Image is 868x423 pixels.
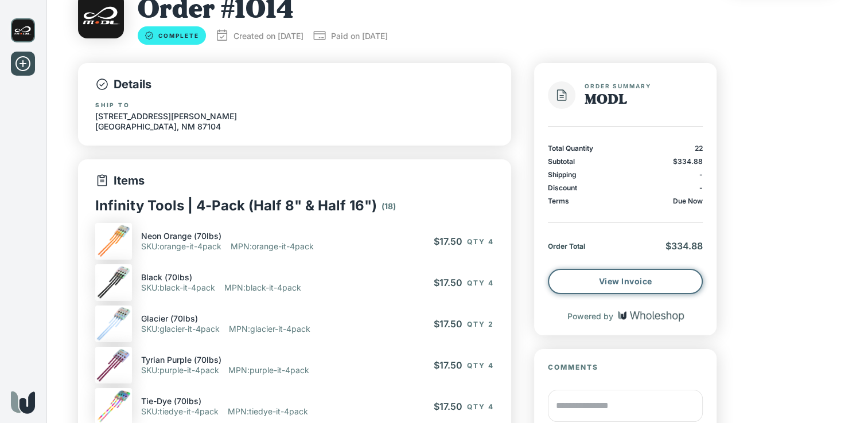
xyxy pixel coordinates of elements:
p: Subtotal [548,157,575,166]
img: 4-Pack___Orange.png [95,223,132,260]
span: $17.50 [434,236,462,247]
p: Neon Orange (70lbs) [141,231,221,241]
img: 4-Pack_Tyrian_Purple.png [95,347,132,383]
p: Tyrian Purple (70lbs) [141,355,221,365]
span: $17.50 [434,401,462,412]
p: SKU : black-it-4pack [141,283,215,293]
img: Wholeshop logo [618,311,684,322]
p: - [699,170,703,179]
p: Powered by [567,311,613,321]
p: [STREET_ADDRESS][PERSON_NAME] [95,111,237,122]
p: - [699,183,703,192]
p: Created on [DATE] [233,30,303,42]
p: SKU : purple-it-4pack [141,365,219,375]
span: $17.50 [434,359,462,371]
p: SKU : glacier-it-4pack [141,324,220,334]
p: Shipping [548,170,577,179]
span: Comments [548,363,598,371]
span: Qty 4 [467,237,494,246]
p: MPN : tiedye-it-4pack [228,406,308,417]
p: MPN : glacier-it-4pack [229,324,310,334]
p: ( 18 ) [382,199,396,214]
label: Ship to [95,101,130,109]
p: Details [95,77,494,92]
p: MPN : orange-it-4pack [231,241,314,252]
img: Wholeshop logo [11,391,35,414]
p: Infinity Tools | 4-Pack (Half 8" & Half 16") [95,197,377,214]
img: 4-Pack___Glacier.png [95,305,132,342]
p: MPN : purple-it-4pack [228,365,309,375]
img: MODL logo [11,18,35,42]
span: $17.50 [434,318,462,330]
p: Tie-Dye (70lbs) [141,396,201,406]
p: MPN : black-it-4pack [224,283,301,293]
p: Discount [548,183,577,192]
p: 22 [695,144,703,152]
span: Qty 4 [467,402,494,411]
span: $334.88 [673,157,703,166]
span: Complete [151,32,206,39]
span: Qty 4 [467,279,494,287]
p: Total Quantity [548,144,593,152]
p: Paid on [DATE] [331,30,388,42]
p: Black (70lbs) [141,272,192,283]
p: Terms [548,197,569,205]
p: Order Total [548,242,585,250]
button: View Invoice [548,269,703,294]
span: $17.50 [434,277,462,288]
p: Glacier (70lbs) [141,314,198,324]
span: Order Summary [585,83,707,89]
p: Items [95,173,494,188]
p: Due Now [673,197,703,205]
p: [GEOGRAPHIC_DATA] , NM 87104 [95,122,237,132]
img: 4-Pack_Black.png [95,264,132,301]
span: Qty 2 [467,320,494,328]
span: Qty 4 [467,361,494,370]
p: SKU : tiedye-it-4pack [141,406,219,417]
p: SKU : orange-it-4pack [141,241,221,252]
span: $334.88 [665,240,703,252]
h1: MODL [585,93,707,108]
